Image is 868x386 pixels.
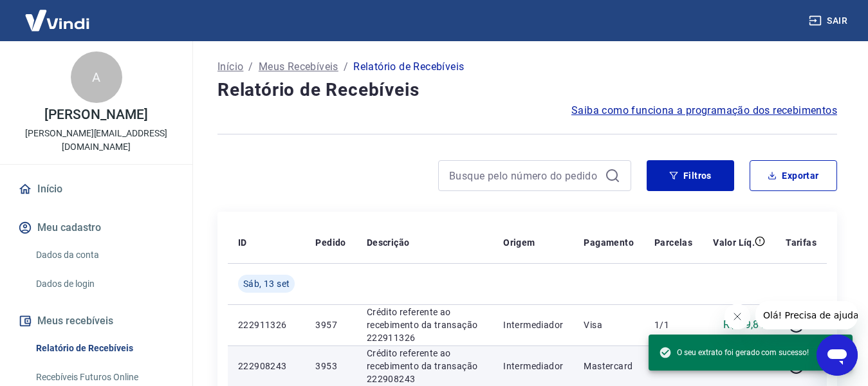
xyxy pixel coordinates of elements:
button: Sair [806,9,853,33]
a: Meus Recebíveis [259,59,338,75]
a: Dados da conta [31,242,177,268]
p: 3957 [315,318,346,331]
div: A [71,51,122,103]
p: Intermediador [503,360,563,372]
a: Início [15,175,177,203]
h4: Relatório de Recebíveis [217,77,837,103]
p: Mastercard [584,360,634,372]
p: / [248,59,253,75]
p: 3953 [315,360,346,372]
iframe: Mensagem da empresa [755,301,858,329]
p: Valor Líq. [713,236,755,249]
p: Visa [584,318,634,331]
p: 1/1 [654,318,692,331]
p: Tarifas [786,236,817,249]
span: O seu extrato foi gerado com sucesso! [659,346,809,359]
input: Busque pelo número do pedido [449,166,600,185]
p: Pedido [315,236,346,249]
button: Filtros [647,160,734,191]
button: Meu cadastro [15,214,177,242]
p: / [344,59,348,75]
button: Exportar [750,160,837,191]
p: Descrição [367,236,410,249]
button: Meus recebíveis [15,307,177,335]
a: Saiba como funciona a programação dos recebimentos [571,103,837,118]
p: Relatório de Recebíveis [353,59,464,75]
p: R$ 39,81 [723,317,765,333]
p: Intermediador [503,318,563,331]
p: Origem [503,236,535,249]
p: [PERSON_NAME][EMAIL_ADDRESS][DOMAIN_NAME] [10,127,182,154]
p: Parcelas [654,236,692,249]
p: 222911326 [238,318,295,331]
p: [PERSON_NAME] [44,108,147,122]
p: Crédito referente ao recebimento da transação 222908243 [367,347,483,385]
p: Crédito referente ao recebimento da transação 222911326 [367,306,483,344]
a: Relatório de Recebíveis [31,335,177,362]
a: Dados de login [31,271,177,297]
p: 222908243 [238,360,295,372]
p: Pagamento [584,236,634,249]
iframe: Fechar mensagem [725,304,750,329]
p: ID [238,236,247,249]
img: Vindi [15,1,99,40]
a: Início [217,59,243,75]
span: Sáb, 13 set [243,277,290,290]
iframe: Botão para abrir a janela de mensagens [817,335,858,376]
span: Olá! Precisa de ajuda? [8,9,108,19]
